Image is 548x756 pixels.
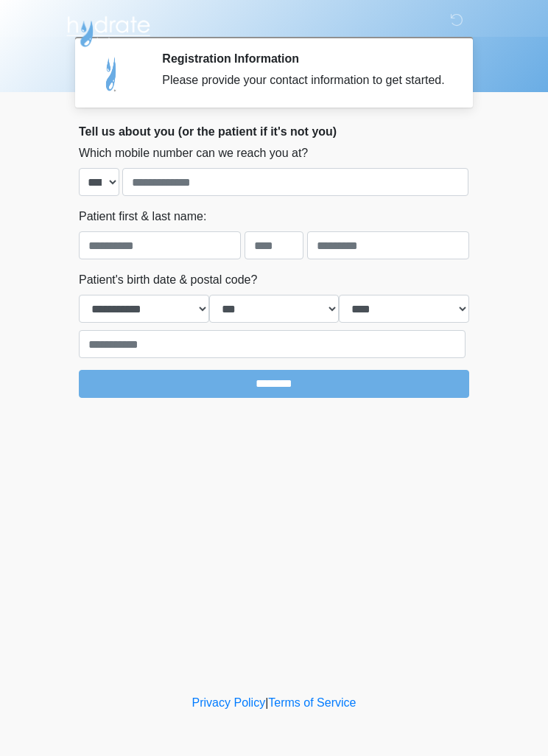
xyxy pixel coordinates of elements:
img: Hydrate IV Bar - Scottsdale Logo [64,11,152,48]
h2: Tell us about you (or the patient if it's not you) [79,125,469,139]
img: Agent Avatar [90,52,134,96]
div: Please provide your contact information to get started. [162,71,447,89]
label: Patient's birth date & postal code? [79,271,257,289]
a: Privacy Policy [192,696,266,709]
label: Which mobile number can we reach you at? [79,144,308,162]
a: Terms of Service [268,696,356,709]
a: | [265,696,268,709]
label: Patient first & last name: [79,208,206,225]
